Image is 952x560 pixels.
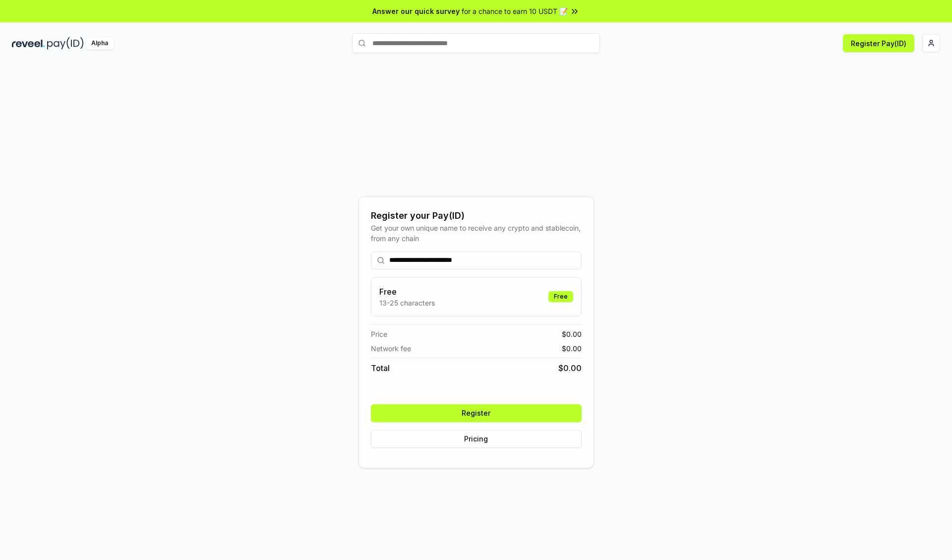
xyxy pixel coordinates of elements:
[86,37,114,50] div: Alpha
[548,291,573,302] div: Free
[12,37,45,50] img: reveel_dark
[371,404,582,422] button: Register
[562,343,582,354] span: $ 0.00
[371,430,582,448] button: Pricing
[47,37,84,50] img: pay_id
[371,362,390,374] span: Total
[371,343,411,354] span: Network fee
[462,6,568,16] span: for a chance to earn 10 USDT 📝
[379,298,435,308] p: 13-25 characters
[372,6,460,16] span: Answer our quick survey
[558,362,582,374] span: $ 0.00
[371,209,582,223] div: Register your Pay(ID)
[843,34,914,52] button: Register Pay(ID)
[379,286,435,298] h3: Free
[562,329,582,339] span: $ 0.00
[371,223,582,244] div: Get your own unique name to receive any crypto and stablecoin, from any chain
[371,329,387,339] span: Price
